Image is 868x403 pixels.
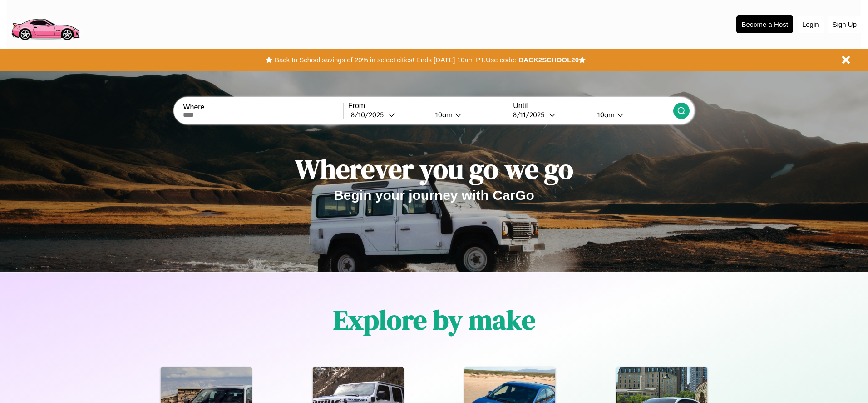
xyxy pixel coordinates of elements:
img: logo [7,5,84,43]
div: 10am [593,110,617,119]
div: 8 / 10 / 2025 [351,110,388,119]
label: From [348,102,508,110]
button: 8/10/2025 [348,110,428,119]
div: 10am [431,110,455,119]
button: 10am [428,110,508,119]
button: Login [798,16,824,33]
button: Become a Host [736,15,793,33]
button: Back to School savings of 20% in select cities! Ends [DATE] 10am PT.Use code: [272,54,518,66]
label: Until [513,102,673,110]
b: BACK2SCHOOL20 [518,56,579,64]
button: 10am [590,110,673,119]
div: 8 / 11 / 2025 [513,110,549,119]
h1: Explore by make [333,301,535,338]
label: Where [183,103,343,111]
button: Sign Up [828,16,861,33]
